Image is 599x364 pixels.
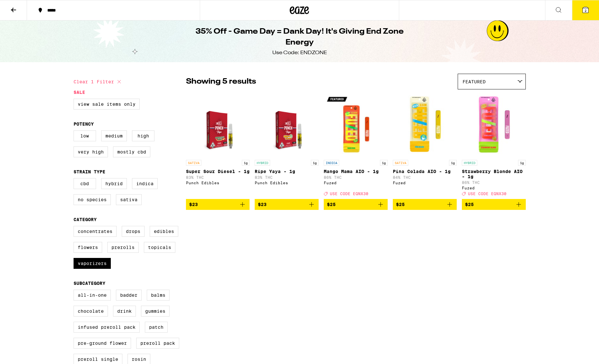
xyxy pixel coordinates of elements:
[122,226,145,237] label: Drops
[116,194,142,205] label: Sativa
[330,192,368,196] span: USE CODE EQNX30
[74,306,108,317] label: Chocolate
[255,169,319,174] p: Ripe Yaya - 1g
[272,49,327,56] div: Use Code: ENDZONE
[74,242,102,253] label: Flowers
[462,199,526,210] button: Add to bag
[324,160,339,166] p: INDICA
[147,290,170,301] label: Balms
[145,322,168,333] label: Patch
[101,130,127,141] label: Medium
[74,90,85,95] legend: Sale
[255,93,319,199] a: Open page for Ripe Yaya - 1g from Punch Edibles
[393,160,408,166] p: SATIVA
[449,160,457,166] p: 1g
[393,93,457,157] img: Fuzed - Pina Colada AIO - 1g
[189,202,198,207] span: $23
[255,181,319,185] div: Punch Edibles
[186,181,250,185] div: Punch Edibles
[116,290,142,301] label: Badder
[74,290,111,301] label: All-In-One
[396,202,405,207] span: $25
[462,93,526,157] img: Fuzed - Strawberry Blonde AIO - 1g
[74,146,108,157] label: Very High
[462,180,526,185] p: 86% THC
[132,178,158,189] label: Indica
[324,199,388,210] button: Add to bag
[465,202,474,207] span: $25
[327,202,336,207] span: $25
[186,175,250,179] p: 83% THC
[186,169,250,174] p: Super Sour Diesel - 1g
[324,169,388,174] p: Mango Mama AIO - 1g
[141,306,170,317] label: Gummies
[74,281,105,286] legend: Subcategory
[572,0,599,20] button: 2
[262,93,312,157] img: Punch Edibles - Ripe Yaya - 1g
[462,169,526,179] p: Strawberry Blonde AIO - 1g
[462,160,477,166] p: HYBRID
[258,202,267,207] span: $23
[132,130,154,141] label: High
[462,79,486,84] span: Featured
[74,217,97,222] legend: Category
[255,175,319,179] p: 83% THC
[183,26,417,48] h1: 35% Off - Game Day = Dank Day! It's Giving End Zone Energy
[393,93,457,199] a: Open page for Pina Colada AIO - 1g from Fuzed
[393,169,457,174] p: Pina Colada AIO - 1g
[113,146,150,157] label: Mostly CBD
[150,226,178,237] label: Edibles
[324,93,388,199] a: Open page for Mango Mama AIO - 1g from Fuzed
[74,99,140,110] label: View Sale Items Only
[462,186,526,190] div: Fuzed
[324,175,388,179] p: 86% THC
[74,322,140,333] label: Infused Preroll Pack
[468,192,507,196] span: USE CODE EQNX30
[101,178,127,189] label: Hybrid
[74,169,105,174] legend: Strain Type
[193,93,242,157] img: Punch Edibles - Super Sour Diesel - 1g
[324,93,388,157] img: Fuzed - Mango Mama AIO - 1g
[144,242,175,253] label: Topicals
[393,181,457,185] div: Fuzed
[380,160,388,166] p: 1g
[242,160,250,166] p: 1g
[186,76,256,87] p: Showing 5 results
[393,199,457,210] button: Add to bag
[74,178,96,189] label: CBD
[113,306,136,317] label: Drink
[186,199,250,210] button: Add to bag
[186,93,250,199] a: Open page for Super Sour Diesel - 1g from Punch Edibles
[186,160,201,166] p: SATIVA
[74,74,123,90] button: Clear 1 filter
[311,160,319,166] p: 1g
[255,199,319,210] button: Add to bag
[74,338,131,349] label: Pre-ground Flower
[107,242,139,253] label: Prerolls
[74,130,96,141] label: Low
[255,160,270,166] p: HYBRID
[324,181,388,185] div: Fuzed
[74,226,117,237] label: Concentrates
[462,93,526,199] a: Open page for Strawberry Blonde AIO - 1g from Fuzed
[393,175,457,179] p: 84% THC
[136,338,179,349] label: Preroll Pack
[74,258,111,269] label: Vaporizers
[74,194,111,205] label: No Species
[585,9,586,12] span: 2
[74,121,94,127] legend: Potency
[518,160,526,166] p: 1g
